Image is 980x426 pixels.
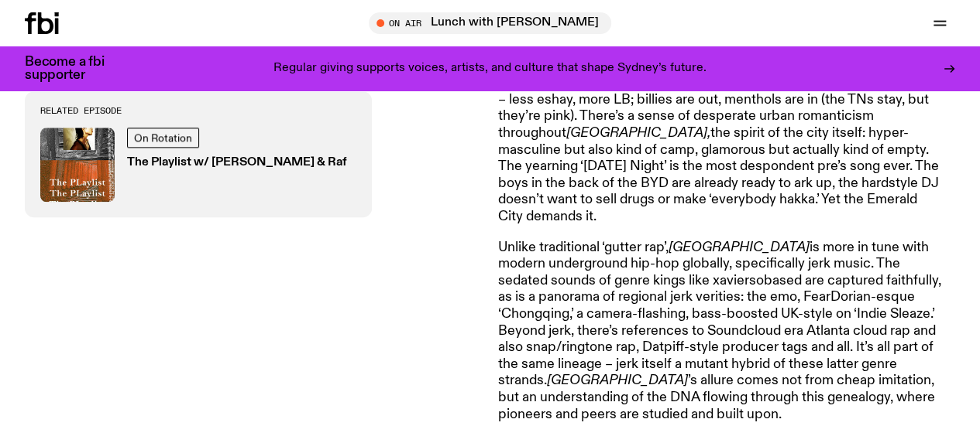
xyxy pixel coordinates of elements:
p: Regular giving supports voices, artists, and culture that shape Sydney’s future. [273,62,707,76]
button: On AirLunch with [PERSON_NAME] [369,12,611,34]
em: [GEOGRAPHIC_DATA] [669,240,810,254]
p: koreancrashout is a new rapper/producer project of member [PERSON_NAME]. He describes as a ‘gutte... [498,9,944,226]
em: [GEOGRAPHIC_DATA] [547,373,688,387]
a: On RotationThe Playlist w/ [PERSON_NAME] & Raf [40,128,356,203]
h3: The Playlist w/ [PERSON_NAME] & Raf [127,158,347,169]
em: [GEOGRAPHIC_DATA], [566,126,710,140]
p: Unlike traditional ‘gutter rap’, is more in tune with modern underground hip-hop globally, specif... [498,240,944,424]
h3: Related Episode [40,107,356,115]
h3: Become a fbi supporter [25,56,124,82]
